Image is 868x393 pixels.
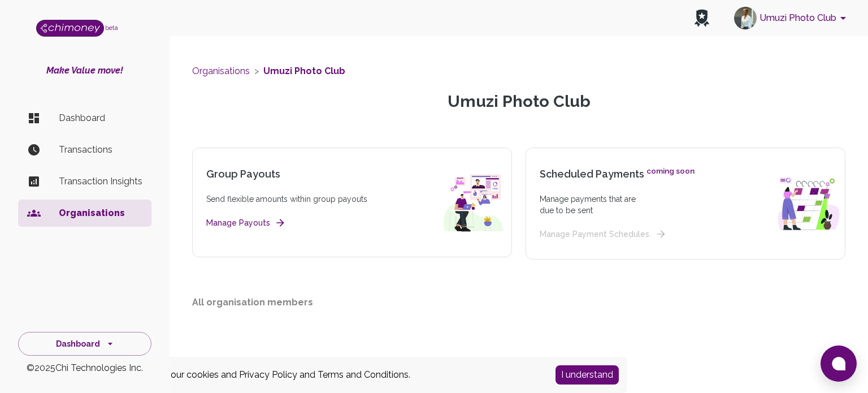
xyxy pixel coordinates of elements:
[734,7,757,29] img: avatar
[646,166,695,175] sup: coming soon
[105,24,118,31] span: beta
[192,64,845,78] nav: breadcrumb
[14,368,539,382] div: By using this site, you are agreeing to our cookies and and .
[540,193,648,216] p: Manage payments that are due to be sent
[59,111,142,125] p: Dashboard
[772,167,845,240] img: business scheduling
[821,346,857,382] button: Open chat window
[192,66,250,76] a: Organisations
[206,193,367,205] p: Send flexible amounts within group payouts
[59,143,142,157] p: Transactions
[206,166,314,182] p: Group Payouts
[439,166,511,239] img: group spend
[18,332,151,356] button: Dashboard
[263,64,345,78] p: Umuzi Photo Club
[254,64,259,78] li: >
[555,365,619,385] button: Accept cookies
[36,20,104,37] img: Logo
[540,166,695,182] p: Scheduled Payments
[192,296,845,309] h2: All organisation members
[318,369,409,380] a: Terms and Conditions
[206,216,284,230] button: Manage Payouts
[730,3,854,33] button: account of current user
[59,206,142,220] p: Organisations
[192,92,845,111] p: Umuzi Photo Club
[59,175,142,188] p: Transaction Insights
[239,369,297,380] a: Privacy Policy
